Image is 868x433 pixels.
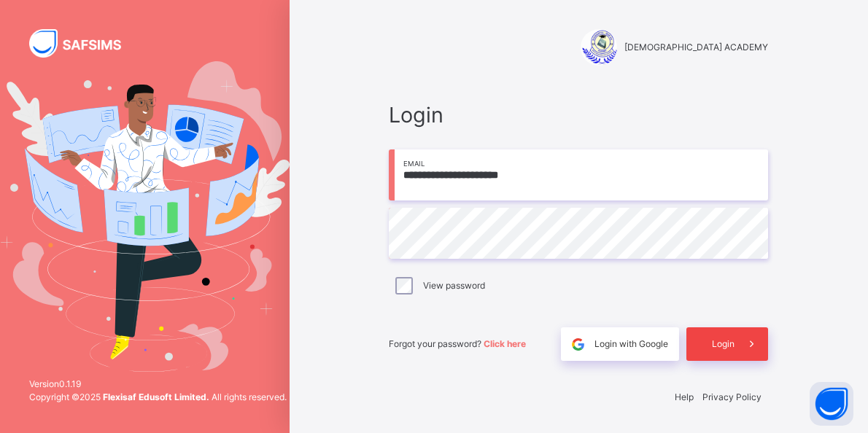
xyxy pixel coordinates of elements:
[594,338,668,351] span: Login with Google
[712,338,735,351] span: Login
[29,29,139,58] img: SAFSIMS Logo
[389,99,768,130] span: Login
[29,391,287,402] span: Copyright © 2025 All rights reserved.
[423,279,485,292] label: View password
[484,338,526,349] a: Click here
[675,391,694,402] a: Help
[810,382,853,426] button: Open asap
[29,378,287,391] span: Version 0.1.19
[702,391,762,402] a: Privacy Policy
[624,41,768,54] span: [DEMOGRAPHIC_DATA] ACADEMY
[570,336,586,353] img: google.396cfc9801f0270233282035f929180a.svg
[389,338,526,349] span: Forgot your password?
[103,391,209,402] strong: Flexisaf Edusoft Limited.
